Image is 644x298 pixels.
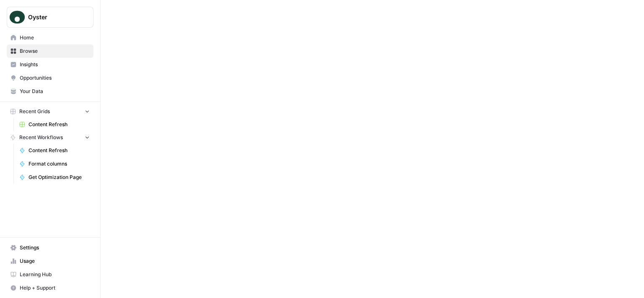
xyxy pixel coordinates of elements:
span: Opportunities [20,74,90,82]
a: Content Refresh [16,118,93,131]
a: Home [7,31,93,44]
a: Insights [7,58,93,71]
a: Opportunities [7,71,93,85]
a: Format columns [16,157,93,171]
span: Content Refresh [29,121,90,128]
a: Settings [7,241,93,254]
a: Get Optimization Page [16,171,93,184]
span: Home [20,34,90,41]
span: Recent Workflows [19,134,63,141]
span: Usage [20,257,90,265]
span: Your Data [20,88,90,95]
span: Format columns [29,160,90,168]
span: Oyster [28,13,79,21]
span: Insights [20,61,90,68]
button: Help + Support [7,281,93,295]
button: Workspace: Oyster [7,7,93,28]
span: Settings [20,244,90,251]
span: Recent Grids [19,108,50,115]
a: Your Data [7,85,93,98]
button: Recent Workflows [7,131,93,144]
a: Browse [7,44,93,58]
button: Recent Grids [7,105,93,118]
a: Learning Hub [7,268,93,281]
a: Content Refresh [16,144,93,157]
a: Usage [7,254,93,268]
span: Get Optimization Page [29,174,90,181]
img: Oyster Logo [10,10,25,25]
span: Browse [20,47,90,55]
span: Content Refresh [29,147,90,154]
span: Learning Hub [20,271,90,278]
span: Help + Support [20,284,90,292]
